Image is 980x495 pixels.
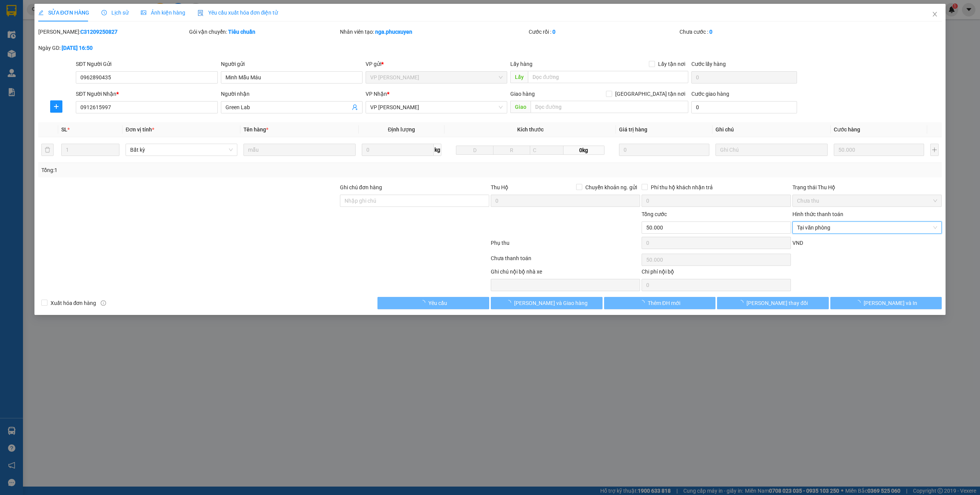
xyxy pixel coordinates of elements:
input: Ghi chú đơn hàng [340,195,489,207]
div: Tổng: 1 [41,166,378,174]
span: close [932,11,938,17]
input: Dọc đường [531,101,688,113]
input: 0 [834,144,924,156]
input: D [456,146,493,155]
span: Lấy [510,71,528,83]
div: Nhân viên tạo: [340,28,527,36]
span: loading [506,300,514,305]
label: Cước giao hàng [691,91,729,97]
div: Trạng thái Thu Hộ [792,183,942,192]
div: Phụ thu [490,239,641,252]
span: Thu Hộ [491,184,508,190]
span: VP Hạ Long [370,72,503,83]
button: Close [924,4,946,25]
div: Người nhận [221,90,363,98]
label: Cước lấy hàng [691,61,726,67]
span: VP Minh Khai [370,102,503,113]
button: plus [930,144,939,156]
span: Tên hàng [243,126,268,133]
input: C [530,146,563,155]
label: Ghi chú đơn hàng [340,184,382,190]
span: kg [434,144,441,156]
b: Tiêu chuẩn [228,29,255,35]
input: 0 [619,144,709,156]
span: picture [141,10,146,15]
span: loading [738,300,746,305]
span: [GEOGRAPHIC_DATA] tận nơi [612,90,688,98]
button: plus [50,100,62,113]
div: SĐT Người Gửi [76,60,217,68]
b: 0 [709,29,712,35]
div: Ghi chú nội bộ nhà xe [491,267,640,279]
div: [PERSON_NAME]: [38,28,188,36]
div: Người gửi [221,60,363,68]
img: icon [198,10,204,16]
button: Yêu cầu [377,297,489,309]
span: loading [420,300,428,305]
b: 0 [552,29,555,35]
span: Giá trị hàng [619,126,647,133]
span: loading [639,300,648,305]
input: Cước giao hàng [691,101,797,113]
span: [PERSON_NAME] thay đổi [746,299,808,307]
span: [PERSON_NAME] và Giao hàng [514,299,588,307]
div: Ngày GD: [38,44,188,52]
input: Cước lấy hàng [691,71,797,84]
span: Lấy hàng [510,61,532,67]
th: Ghi chú [712,122,830,137]
input: R [493,146,530,155]
b: [DATE] 16:50 [62,45,93,51]
span: Yêu cầu [428,299,447,307]
button: delete [41,144,54,156]
span: Xuất hóa đơn hàng [47,299,100,307]
span: Thêm ĐH mới [648,299,680,307]
b: nga.phucxuyen [375,29,412,35]
span: Cước hàng [834,126,860,133]
span: plus [51,103,62,110]
div: Chi phí nội bộ [642,267,791,279]
button: [PERSON_NAME] và In [830,297,942,309]
div: Cước rồi : [529,28,678,36]
label: Hình thức thanh toán [792,211,843,217]
span: SL [61,126,67,133]
span: clock-circle [101,10,107,15]
input: Ghi Chú [715,144,827,156]
span: Định lượng [388,126,415,133]
span: Chưa thu [797,195,937,207]
span: Ảnh kiện hàng [141,10,185,16]
button: [PERSON_NAME] và Giao hàng [491,297,603,309]
div: SĐT Người Nhận [76,90,217,98]
input: Dọc đường [528,71,688,83]
span: 0kg [563,146,604,155]
span: Bất kỳ [130,144,233,156]
span: [PERSON_NAME] và In [864,299,917,307]
input: VD: Bàn, Ghế [243,144,355,156]
span: Giao [510,101,531,113]
span: Tại văn phòng [797,222,937,233]
span: Lịch sử [101,10,129,16]
span: Lấy tận nơi [655,60,688,68]
span: Kích thước [517,126,544,133]
span: edit [38,10,44,15]
button: Thêm ĐH mới [604,297,716,309]
span: Phí thu hộ khách nhận trả [648,183,716,192]
span: Giao hàng [510,91,535,97]
div: Chưa cước : [679,28,829,36]
span: VP Nhận [366,91,387,97]
span: Đơn vị tính [126,126,154,133]
span: user-add [352,104,358,110]
span: Yêu cầu xuất hóa đơn điện tử [198,10,278,16]
span: info-circle [101,300,106,306]
b: C31209250827 [80,29,118,35]
span: Tổng cước [642,211,667,217]
div: Gói vận chuyển: [189,28,338,36]
span: VND [792,240,803,246]
button: [PERSON_NAME] thay đổi [717,297,829,309]
div: VP gửi [366,60,507,68]
span: Chuyển khoản ng. gửi [582,183,640,192]
span: SỬA ĐƠN HÀNG [38,10,89,16]
span: loading [855,300,864,305]
div: Chưa thanh toán [490,254,641,267]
